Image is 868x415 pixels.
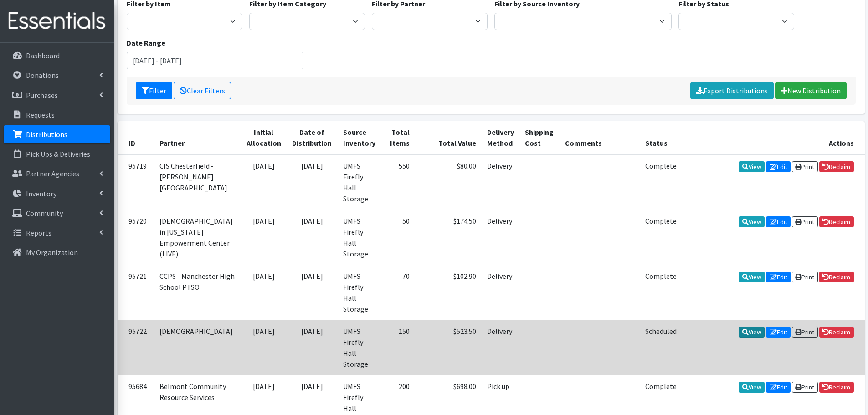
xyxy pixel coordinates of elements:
td: [DATE] [241,265,287,320]
a: Reclaim [819,382,854,393]
a: Purchases [4,86,110,104]
td: $174.50 [415,210,482,265]
a: Print [792,216,818,227]
p: Reports [26,228,51,237]
a: Edit [766,161,791,172]
td: 70 [381,265,415,320]
a: Edit [766,327,791,338]
a: My Organization [4,243,110,261]
td: Scheduled [640,320,682,375]
td: [DATE] [287,265,338,320]
p: Pick Ups & Deliveries [26,149,90,159]
a: Partner Agencies [4,164,110,183]
a: Dashboard [4,46,110,65]
td: [DATE] [287,154,338,210]
a: Edit [766,272,791,282]
a: Inventory [4,184,110,203]
a: Clear Filters [174,82,231,99]
a: Print [792,272,818,282]
p: Dashboard [26,51,60,60]
td: $102.90 [415,265,482,320]
p: Donations [26,71,59,80]
td: $523.50 [415,320,482,375]
a: Reports [4,224,110,242]
p: My Organization [26,248,78,257]
p: Purchases [26,91,58,100]
a: View [739,272,765,282]
a: View [739,216,765,227]
p: Inventory [26,189,56,198]
a: New Distribution [775,82,847,99]
th: Initial Allocation [241,121,287,154]
td: 50 [381,210,415,265]
a: Pick Ups & Deliveries [4,145,110,163]
label: Date Range [127,37,165,48]
a: Print [792,327,818,338]
a: Edit [766,382,791,393]
td: [DATE] [287,210,338,265]
a: Print [792,161,818,172]
td: Delivery [482,210,520,265]
td: CCPS - Manchester High School PTSO [154,265,241,320]
th: Total Items [381,121,415,154]
td: [DEMOGRAPHIC_DATA] [154,320,241,375]
td: [DATE] [287,320,338,375]
td: UMFS Firefly Hall Storage [338,210,381,265]
td: Delivery [482,265,520,320]
td: Complete [640,265,682,320]
a: Reclaim [819,272,854,282]
a: Export Distributions [690,82,774,99]
a: Donations [4,66,110,84]
td: UMFS Firefly Hall Storage [338,320,381,375]
button: Filter [136,82,172,99]
td: Complete [640,154,682,210]
td: Delivery [482,154,520,210]
td: 95720 [118,210,154,265]
td: Delivery [482,320,520,375]
td: $80.00 [415,154,482,210]
a: View [739,161,765,172]
a: Edit [766,216,791,227]
td: 550 [381,154,415,210]
td: 95721 [118,265,154,320]
th: Date of Distribution [287,121,338,154]
th: Shipping Cost [519,121,559,154]
a: View [739,327,765,338]
img: HumanEssentials [4,6,110,36]
a: Distributions [4,125,110,143]
th: Comments [560,121,640,154]
a: Reclaim [819,161,854,172]
td: CIS Chesterfield - [PERSON_NAME][GEOGRAPHIC_DATA] [154,154,241,210]
p: Partner Agencies [26,169,79,178]
th: Source Inventory [338,121,381,154]
td: UMFS Firefly Hall Storage [338,265,381,320]
a: Requests [4,106,110,124]
input: January 1, 2011 - December 31, 2011 [127,52,304,69]
th: Status [640,121,682,154]
th: Actions [683,121,865,154]
td: [DEMOGRAPHIC_DATA] in [US_STATE] Empowerment Center (LIVE) [154,210,241,265]
td: [DATE] [241,320,287,375]
th: Total Value [415,121,482,154]
p: Community [26,209,63,218]
th: ID [118,121,154,154]
p: Distributions [26,130,67,139]
p: Requests [26,110,55,119]
a: View [739,382,765,393]
td: [DATE] [241,210,287,265]
td: 150 [381,320,415,375]
td: 95722 [118,320,154,375]
td: UMFS Firefly Hall Storage [338,154,381,210]
a: Community [4,204,110,222]
th: Delivery Method [482,121,520,154]
a: Reclaim [819,327,854,338]
th: Partner [154,121,241,154]
td: [DATE] [241,154,287,210]
td: 95719 [118,154,154,210]
a: Reclaim [819,216,854,227]
td: Complete [640,210,682,265]
a: Print [792,382,818,393]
